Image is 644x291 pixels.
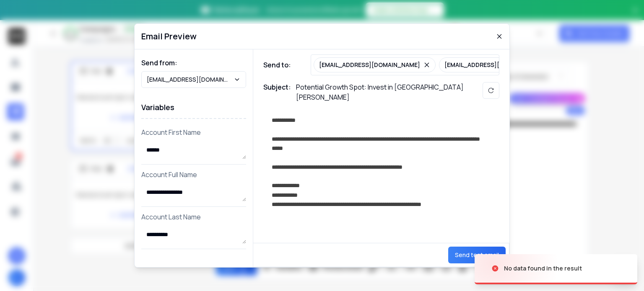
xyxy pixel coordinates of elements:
p: Account Last Name [141,212,246,222]
p: Potential Growth Spot: Invest in [GEOGRAPHIC_DATA] [PERSON_NAME] [296,82,464,102]
img: image [475,246,558,291]
h1: Send to: [263,60,297,70]
p: [EMAIL_ADDRESS][DOMAIN_NAME] [319,61,420,69]
p: Account Full Name [141,170,246,180]
button: Send test email [448,247,506,263]
h1: Send from: [141,58,246,68]
h1: Email Preview [141,31,197,42]
h1: Subject: [263,82,291,102]
div: No data found in the result [504,264,582,273]
p: [EMAIL_ADDRESS][DOMAIN_NAME] [444,61,545,69]
p: Account First Name [141,127,246,137]
h1: Variables [141,96,246,119]
p: [EMAIL_ADDRESS][DOMAIN_NAME] [147,75,234,84]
